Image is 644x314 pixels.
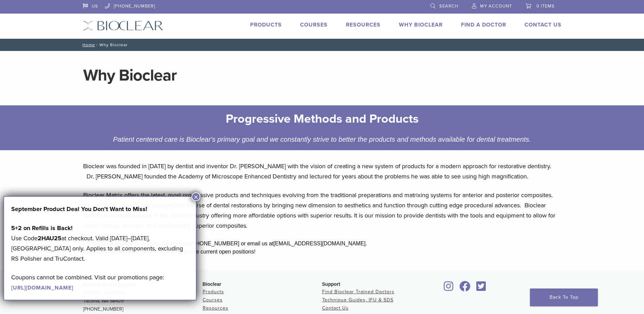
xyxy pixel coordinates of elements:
[530,289,598,306] a: Back To Top
[399,21,443,28] a: Why Bioclear
[11,272,189,293] p: Coupons cannot be combined. Visit our promotions page:
[83,248,561,256] div: Interested in joining our team? to see current open positions!
[112,111,532,127] h2: Progressive Methods and Products
[250,21,282,28] a: Products
[191,192,200,201] button: Close
[95,43,99,47] span: /
[11,205,147,213] strong: September Product Deal You Don’t Want to Miss!
[11,224,73,232] strong: 5+2 on Refills is Back!
[525,21,562,28] a: Contact Us
[457,285,473,292] a: Bioclear
[78,39,567,51] nav: Why Bioclear
[442,285,456,292] a: Bioclear
[461,21,506,28] a: Find A Doctor
[322,281,341,287] span: Support
[322,305,349,311] a: Contact Us
[83,21,163,31] img: Bioclear
[322,289,394,295] a: Find Bioclear Trained Doctors
[83,240,561,248] div: For more information or to order call toll free [PHONE_NUMBER] or email us at [EMAIL_ADDRESS][DOM...
[474,285,489,292] a: Bioclear
[38,234,61,242] strong: 2HAU25
[203,305,228,311] a: Resources
[203,281,221,287] span: Bioclear
[11,223,189,264] p: Use Code at checkout. Valid [DATE]–[DATE], [GEOGRAPHIC_DATA] only. Applies to all components, exc...
[11,284,73,291] a: [URL][DOMAIN_NAME]
[439,3,458,9] span: Search
[346,21,381,28] a: Resources
[107,134,537,145] div: Patient centered care is Bioclear's primary goal and we constantly strive to better the products ...
[83,190,561,231] p: Bioclear Matrix offers the latest, most progressive products and techniques evolving from the tra...
[536,3,555,9] span: 0 items
[83,67,561,84] h1: Why Bioclear
[203,289,224,295] a: Products
[80,42,95,47] a: Home
[480,3,512,9] span: My Account
[300,21,328,28] a: Courses
[83,161,561,181] p: Bioclear was founded in [DATE] by dentist and inventor Dr. [PERSON_NAME] with the vision of creat...
[203,297,223,303] a: Courses
[322,297,393,303] a: Technique Guides, IFU & SDS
